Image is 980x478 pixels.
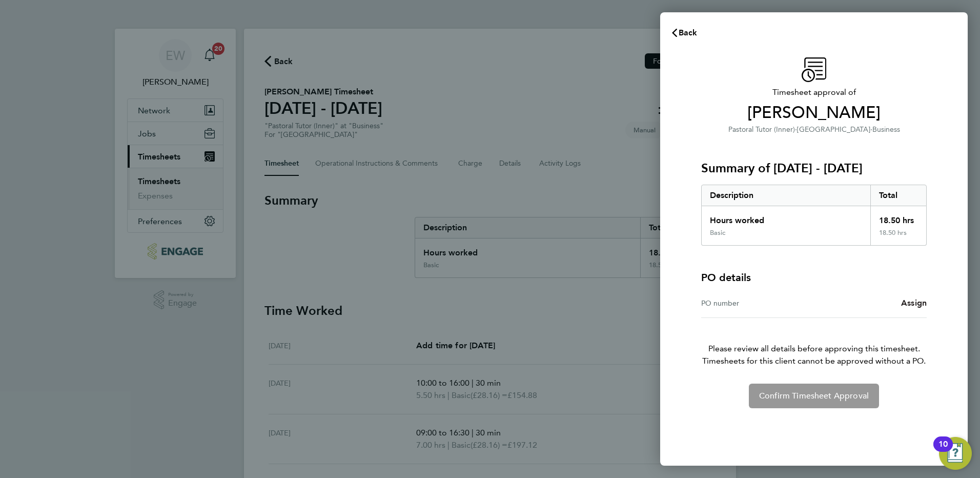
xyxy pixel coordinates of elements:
div: 18.50 hrs [870,229,927,245]
div: Description [702,185,870,206]
div: Basic [710,229,725,237]
span: Pastoral Tutor (Inner) [728,125,795,134]
a: Assign [901,297,927,309]
span: Back [679,28,698,37]
p: Please review all details before approving this timesheet. [689,318,939,367]
div: 10 [938,444,948,457]
span: · [870,125,872,134]
span: Timesheets for this client cannot be approved without a PO. [689,355,939,367]
div: Summary of 25 - 31 Aug 2025 [701,185,927,246]
span: [GEOGRAPHIC_DATA] [797,125,870,134]
div: 18.50 hrs [870,206,927,229]
span: Timesheet approval of [701,86,927,98]
div: PO number [701,297,814,309]
button: Back [660,23,708,43]
h4: PO details [701,270,751,285]
div: Total [870,185,927,206]
span: Business [872,125,900,134]
div: Hours worked [702,206,870,229]
span: [PERSON_NAME] [701,103,927,123]
h3: Summary of [DATE] - [DATE] [701,160,927,176]
span: · [795,125,797,134]
button: Open Resource Center, 10 new notifications [939,437,972,470]
span: Assign [901,298,927,308]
